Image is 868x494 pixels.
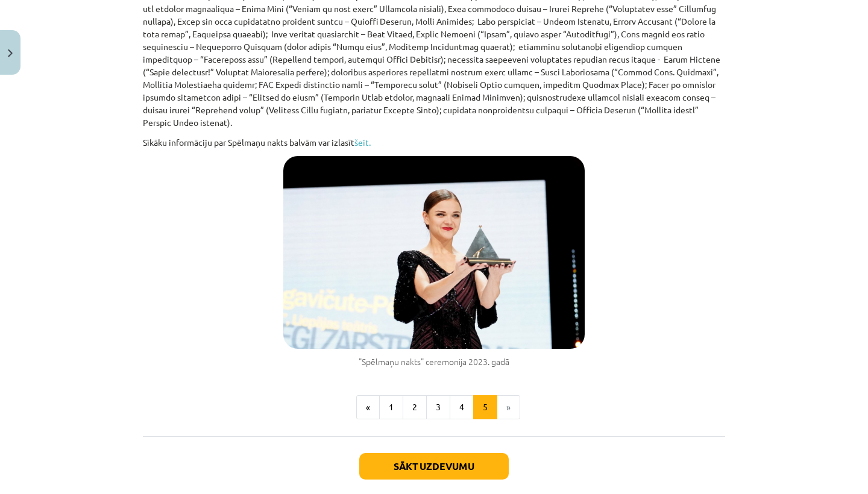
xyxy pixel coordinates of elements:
[379,395,403,419] button: 1
[403,395,427,419] button: 2
[359,453,509,480] button: Sākt uzdevumu
[143,356,725,368] figcaption: "Spēlmaņu nakts" ceremonija 2023. gadā
[450,395,474,419] button: 4
[143,136,725,149] p: Sīkāku informāciju par Spēlmaņu nakts balvām var izlasīt
[143,395,725,419] nav: Page navigation example
[473,395,497,419] button: 5
[426,395,450,419] button: 3
[356,395,380,419] button: «
[354,137,371,148] a: šeit.
[8,49,13,57] img: icon-close-lesson-0947bae3869378f0d4975bcd49f059093ad1ed9edebbc8119c70593378902aed.svg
